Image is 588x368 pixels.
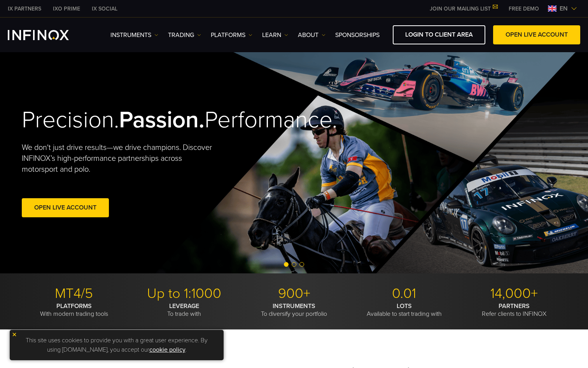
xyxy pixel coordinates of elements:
[56,302,92,310] strong: PLATFORMS
[119,106,205,134] strong: Passion.
[299,262,304,267] span: Go to slide 3
[242,285,346,302] p: 900+
[393,25,485,44] a: LOGIN TO CLIENT AREA
[503,5,545,13] a: INFINOX MENU
[499,302,530,310] strong: PARTNERS
[168,30,201,40] a: TRADING
[86,5,123,13] a: INFINOX
[262,30,288,40] a: Learn
[110,30,158,40] a: Instruments
[22,198,109,217] a: Open Live Account
[335,30,380,40] a: SPONSORSHIPS
[12,332,17,337] img: yellow close icon
[149,346,185,354] a: cookie policy
[22,106,267,134] h2: Precision. Performance.
[556,4,571,13] span: en
[284,262,289,267] span: Go to slide 1
[8,30,87,40] a: INFINOX Logo
[2,5,47,13] a: INFINOX
[22,142,218,175] p: We don't just drive results—we drive champions. Discover INFINOX’s high-performance partnerships ...
[22,285,126,302] p: MT4/5
[462,302,566,318] p: Refer clients to INFINOX
[22,302,126,318] p: With modern trading tools
[462,285,566,302] p: 14,000+
[242,302,346,318] p: To diversify your portfolio
[169,302,199,310] strong: LEVERAGE
[132,302,236,318] p: To trade with
[352,285,456,302] p: 0.01
[493,25,580,44] a: OPEN LIVE ACCOUNT
[424,5,503,12] a: JOIN OUR MAILING LIST
[397,302,412,310] strong: LOTS
[14,334,220,356] p: This site uses cookies to provide you with a great user experience. By using [DOMAIN_NAME], you a...
[132,285,236,302] p: Up to 1:1000
[292,262,296,267] span: Go to slide 2
[273,302,315,310] strong: INSTRUMENTS
[47,5,86,13] a: INFINOX
[352,302,456,318] p: Available to start trading with
[298,30,325,40] a: ABOUT
[211,30,252,40] a: PLATFORMS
